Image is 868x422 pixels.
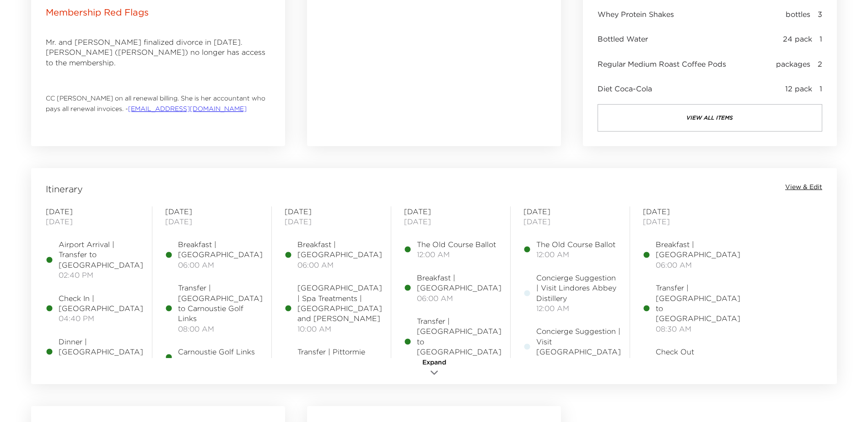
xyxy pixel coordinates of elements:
[786,9,810,19] span: bottles
[297,260,382,270] span: 06:00 AM
[536,326,621,357] span: Concierge Suggestion | Visit [GEOGRAPHIC_DATA]
[46,37,270,68] p: Mr. and [PERSON_NAME] finalized divorce in [DATE]. [PERSON_NAME] ([PERSON_NAME]) no longer has ac...
[643,206,736,216] span: [DATE]
[46,6,149,19] p: Membership Red Flags
[165,206,259,216] span: [DATE]
[818,59,822,69] span: 2
[598,9,674,19] span: Whey Protein Shakes
[404,216,497,227] span: [DATE]
[656,260,740,270] span: 06:00 AM
[422,358,446,367] span: Expand
[59,313,143,323] span: 04:40 PM
[598,84,652,94] span: Diet Coca-Cola
[285,206,378,216] span: [DATE]
[783,34,812,44] span: 24 pack
[46,183,83,195] span: Itinerary
[536,249,615,259] span: 12:00 AM
[165,216,259,227] span: [DATE]
[178,283,263,324] span: Transfer | [GEOGRAPHIC_DATA] to Carnoustie Golf Links
[178,260,263,270] span: 06:00 AM
[523,216,617,227] span: [DATE]
[598,104,822,132] button: view all items
[818,9,822,19] span: 3
[46,206,139,216] span: [DATE]
[46,216,139,227] span: [DATE]
[656,324,740,334] span: 08:30 AM
[59,293,143,314] span: Check In | [GEOGRAPHIC_DATA]
[417,357,501,367] span: 10:40 AM
[656,347,736,367] span: Check Out Information
[417,249,496,259] span: 12:00 AM
[417,239,496,249] span: The Old Course Ballot
[178,347,255,357] span: Carnoustie Golf Links
[417,316,501,357] span: Transfer | [GEOGRAPHIC_DATA] to [GEOGRAPHIC_DATA]
[536,273,617,303] span: Concierge Suggestion | Visit Lindores Abbey Distillery
[819,84,822,94] span: 1
[785,183,822,192] button: View & Edit
[417,293,501,303] span: 06:00 AM
[404,206,497,216] span: [DATE]
[411,358,457,380] button: Expand
[178,239,263,260] span: Breakfast | [GEOGRAPHIC_DATA]
[656,283,740,324] span: Transfer | [GEOGRAPHIC_DATA] to [GEOGRAPHIC_DATA]
[598,34,648,44] span: Bottled Water
[128,105,247,113] a: [EMAIL_ADDRESS][DOMAIN_NAME]
[59,337,143,357] span: Dinner | [GEOGRAPHIC_DATA]
[297,239,382,260] span: Breakfast | [GEOGRAPHIC_DATA]
[417,273,501,293] span: Breakfast | [GEOGRAPHIC_DATA]
[297,347,382,398] span: Transfer | Pittormie Castle to [GEOGRAPHIC_DATA] | [PERSON_NAME] and [PERSON_NAME]
[59,270,143,280] span: 02:40 PM
[536,303,617,313] span: 12:00 AM
[59,239,143,270] span: Airport Arrival | Transfer to [GEOGRAPHIC_DATA]
[523,206,617,216] span: [DATE]
[178,357,255,367] span: 09:30 AM
[819,34,822,44] span: 1
[59,357,143,367] span: 07:30 PM
[297,283,382,324] span: [GEOGRAPHIC_DATA] | Spa Treatments | [GEOGRAPHIC_DATA] and [PERSON_NAME]
[536,239,615,249] span: The Old Course Ballot
[776,59,810,69] span: packages
[785,84,812,94] span: 12 pack
[46,94,265,113] span: CC [PERSON_NAME] on all renewal billing. She is her accountant who pays all renewal invoices. -
[178,324,263,334] span: 08:00 AM
[598,59,726,69] span: Regular Medium Roast Coffee Pods
[643,216,736,227] span: [DATE]
[285,216,378,227] span: [DATE]
[297,324,382,334] span: 10:00 AM
[656,239,740,260] span: Breakfast | [GEOGRAPHIC_DATA]
[536,357,621,367] span: 12:00 AM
